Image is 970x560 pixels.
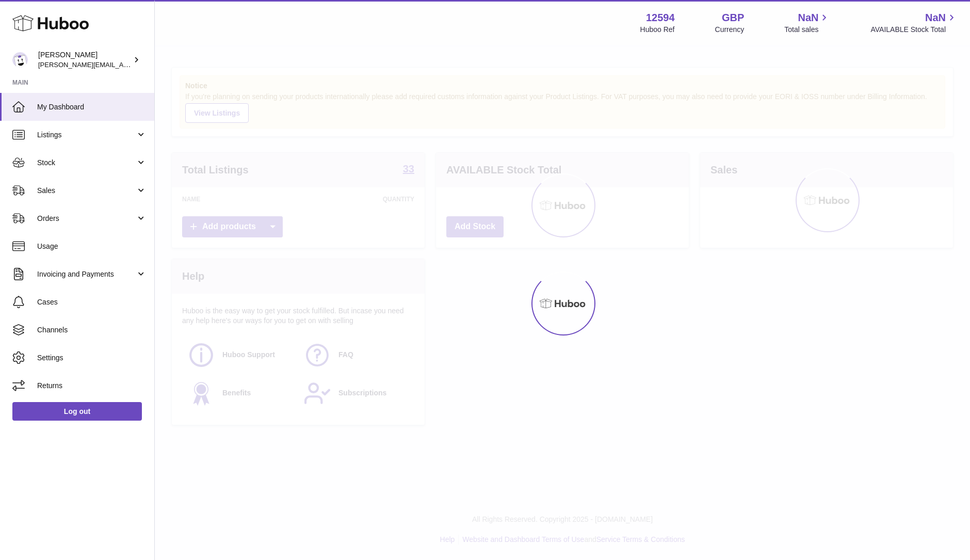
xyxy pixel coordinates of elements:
[37,242,147,251] span: Usage
[722,11,744,25] strong: GBP
[37,130,136,140] span: Listings
[12,402,142,421] a: Log out
[38,60,207,69] span: [PERSON_NAME][EMAIL_ADDRESS][DOMAIN_NAME]
[37,269,136,279] span: Invoicing and Payments
[12,52,28,68] img: owen@wearemakewaves.com
[784,11,830,35] a: NaN Total sales
[798,11,818,25] span: NaN
[870,25,958,35] span: AVAILABLE Stock Total
[715,25,745,35] div: Currency
[38,50,131,70] div: [PERSON_NAME]
[37,214,136,223] span: Orders
[646,11,675,25] strong: 12594
[37,102,147,112] span: My Dashboard
[37,325,147,335] span: Channels
[784,25,830,35] span: Total sales
[640,25,675,35] div: Huboo Ref
[925,11,946,25] span: NaN
[37,297,147,307] span: Cases
[870,11,958,35] a: NaN AVAILABLE Stock Total
[37,158,136,168] span: Stock
[37,381,147,391] span: Returns
[37,186,136,196] span: Sales
[37,353,147,363] span: Settings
